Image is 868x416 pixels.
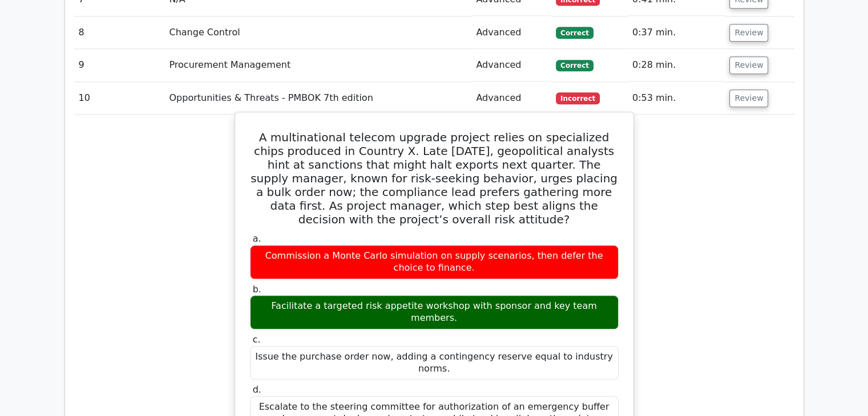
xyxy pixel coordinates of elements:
span: d. [253,384,261,395]
span: b. [253,284,261,295]
div: Commission a Monte Carlo simulation on supply scenarios, then defer the choice to finance. [250,245,619,279]
button: Review [729,24,768,42]
td: Advanced [471,49,551,81]
span: Correct [556,60,593,71]
button: Review [729,89,768,107]
h5: A multinational telecom upgrade project relies on specialized chips produced in Country X. Late [... [249,130,620,226]
td: 0:53 min. [628,82,725,115]
span: c. [253,334,261,345]
td: Procurement Management [164,49,471,81]
span: a. [253,233,261,244]
div: Issue the purchase order now, adding a contingency reserve equal to industry norms. [250,346,619,380]
div: Facilitate a targeted risk appetite workshop with sponsor and key team members. [250,295,619,329]
td: Advanced [471,82,551,115]
button: Review [729,56,768,74]
td: Advanced [471,17,551,49]
td: Change Control [164,17,471,49]
td: Opportunities & Threats - PMBOK 7th edition [164,82,471,115]
td: 8 [74,17,165,49]
span: Incorrect [556,92,600,104]
span: Correct [556,27,593,38]
td: 9 [74,49,165,81]
td: 10 [74,82,165,115]
td: 0:28 min. [628,49,725,81]
td: 0:37 min. [628,17,725,49]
